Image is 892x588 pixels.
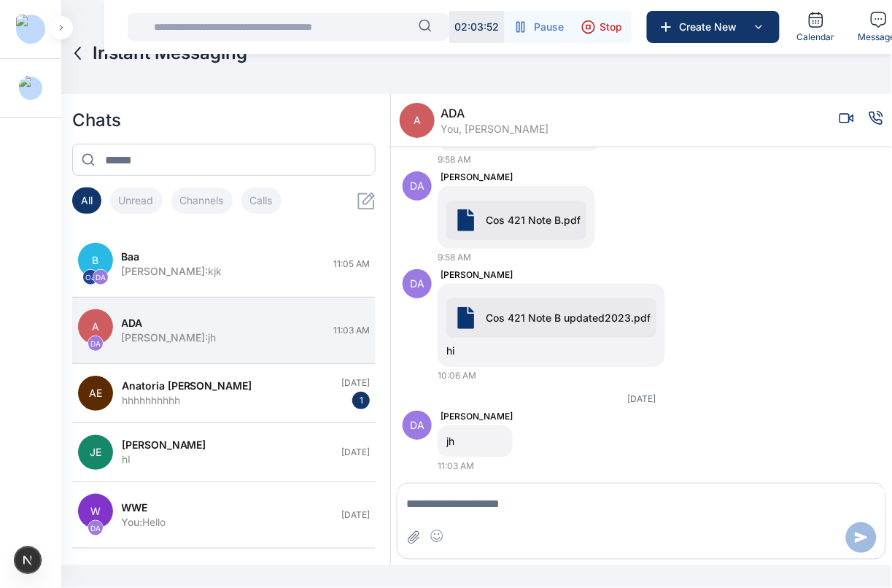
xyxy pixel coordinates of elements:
[455,20,500,34] p: 02 : 03 : 52
[647,11,780,43] button: Create New
[122,379,252,393] span: Anatoria [PERSON_NAME]
[12,18,50,41] button: Logo
[846,522,877,553] button: Send message
[791,5,841,49] a: Calendar
[341,446,370,458] span: [DATE]
[341,509,370,521] span: [DATE]
[403,411,432,440] span: DA
[441,104,548,122] span: ADA
[627,393,656,404] span: [DATE]
[122,249,140,264] span: baa
[446,201,586,240] div: Click to preview/download
[797,31,835,43] span: Calendar
[88,521,103,535] span: DA
[406,529,421,547] button: Attach file
[674,20,750,34] span: Create New
[122,393,333,408] div: hhhhhhhhhh
[78,376,113,411] span: AE
[88,336,103,351] span: DA
[122,515,333,530] div: Hello
[441,171,595,183] span: [PERSON_NAME]
[403,269,432,298] span: DA
[446,344,656,358] span: hi
[78,435,113,470] span: JE
[446,434,504,449] span: jh
[72,298,376,364] button: ADAADA[PERSON_NAME]:jh11:03 AM
[78,494,113,529] span: W
[122,331,209,344] span: [PERSON_NAME] :
[122,452,333,467] div: hI
[72,423,376,482] button: JE[PERSON_NAME]hI[DATE]
[839,111,854,125] button: Video call
[441,269,665,281] span: [PERSON_NAME]
[78,309,113,344] span: A
[19,75,42,101] img: Profile
[505,11,573,43] button: Pause
[72,364,376,423] button: AEAnatoria [PERSON_NAME]hhhhhhhhhh[DATE]1
[19,77,42,100] button: Profile
[333,258,370,270] span: 11:05 AM
[446,298,656,338] div: Click to preview/download
[78,243,113,278] span: B
[441,122,548,136] span: You, [PERSON_NAME]
[438,154,471,166] span: 9:58 AM
[122,265,209,277] span: [PERSON_NAME] :
[122,264,325,279] div: kjk
[438,252,471,263] span: 9:58 AM
[72,187,101,214] button: All
[869,111,883,125] button: Voice call
[352,392,370,409] span: 1
[72,231,376,298] button: BOJDAbaa[PERSON_NAME]:kjk11:05 AM
[122,330,325,345] div: jh
[438,460,474,472] span: 11:03 AM
[397,490,885,519] textarea: Message input
[573,11,632,43] button: Stop
[93,270,108,285] span: DA
[16,15,45,44] img: Logo
[122,516,143,528] span: You :
[486,311,651,325] div: Cos 421 Note B updated2023.pdf
[171,187,233,214] button: Channels
[122,316,143,330] span: ADA
[72,109,376,132] h2: Chats
[333,325,370,336] span: 11:03 AM
[438,370,476,382] span: 10:06 AM
[430,529,444,543] button: Insert emoji
[486,213,581,228] div: Cos 421 Note B.pdf
[110,187,163,214] button: Unread
[341,377,370,389] span: [DATE]
[122,438,206,452] span: [PERSON_NAME]
[241,187,282,214] button: Calls
[83,270,98,285] span: OJ
[600,20,623,34] span: Stop
[72,482,376,549] button: WDAWWEYou:Hello[DATE]
[403,171,432,201] span: DA
[534,20,564,34] span: Pause
[93,42,248,65] span: Instant Messaging
[400,103,435,138] span: A
[441,411,513,422] span: [PERSON_NAME]
[122,500,148,515] span: WWE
